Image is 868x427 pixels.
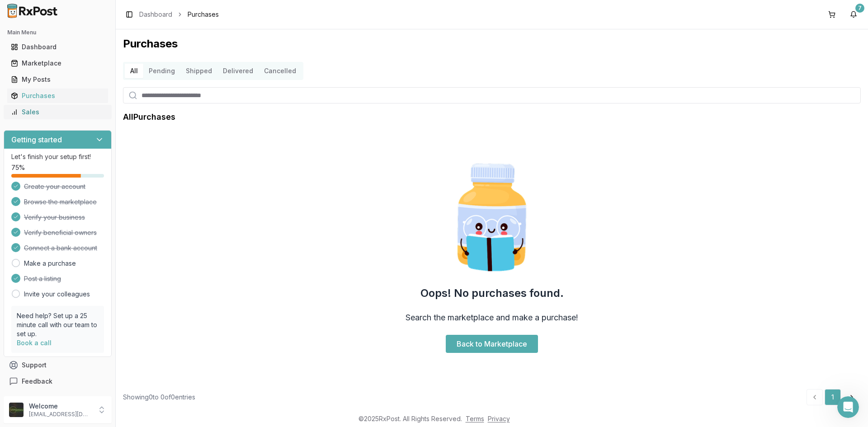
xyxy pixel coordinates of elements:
[123,111,175,123] h1: All Purchases
[9,403,24,417] img: User avatar
[24,213,85,222] span: Verify your business
[11,152,104,161] p: Let's finish your setup first!
[7,39,108,55] a: Dashboard
[123,37,861,51] h1: Purchases
[125,64,143,78] button: All
[406,311,578,324] h3: Search the marketplace and make a purchase!
[24,182,85,191] span: Create your account
[188,10,219,19] span: Purchases
[4,373,112,389] button: Feedback
[446,335,538,353] a: Back to Marketplace
[4,40,112,54] button: Dashboard
[22,377,52,386] span: Feedback
[7,55,108,71] a: Marketplace
[7,104,108,120] a: Sales
[24,197,97,206] span: Browse the marketplace
[4,56,112,70] button: Marketplace
[11,75,104,84] div: My Posts
[7,71,108,88] a: My Posts
[488,415,510,422] a: Privacy
[143,64,180,78] button: Pending
[123,393,195,402] div: Showing 0 to 0 of 0 entries
[24,244,97,253] span: Connect a bank account
[7,88,108,104] a: Purchases
[259,64,302,78] button: Cancelled
[11,108,104,117] div: Sales
[11,134,62,145] h3: Getting started
[17,311,99,338] p: Need help? Set up a 25 minute call with our team to set up.
[825,389,841,405] a: 1
[4,105,112,119] button: Sales
[843,389,861,405] a: Go to next page
[807,389,861,405] nav: pagination
[846,7,861,22] button: 7
[217,64,259,78] button: Delivered
[24,290,90,299] a: Invite your colleagues
[180,64,217,78] button: Shipped
[29,411,92,418] p: [EMAIL_ADDRESS][DOMAIN_NAME]
[17,339,52,347] a: Book a call
[29,402,92,411] p: Welcome
[24,259,76,268] a: Make a purchase
[855,4,864,13] div: 7
[434,160,550,275] img: Smart Pill Bottle
[7,29,108,36] h2: Main Menu
[4,357,112,373] button: Support
[4,72,112,87] button: My Posts
[4,89,112,103] button: Purchases
[11,42,104,52] div: Dashboard
[24,228,97,237] span: Verify beneficial owners
[139,10,172,19] a: Dashboard
[24,274,61,283] span: Post a listing
[139,10,219,19] nav: breadcrumb
[11,59,104,68] div: Marketplace
[837,396,859,418] iframe: Intercom live chat
[420,286,564,300] h2: Oops! No purchases found.
[11,163,25,172] span: 75 %
[4,4,61,18] img: RxPost Logo
[11,91,104,100] div: Purchases
[466,415,484,422] a: Terms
